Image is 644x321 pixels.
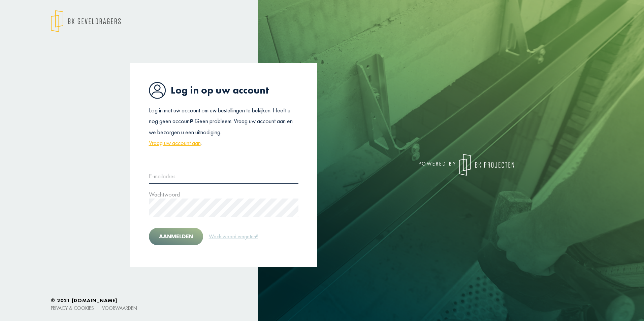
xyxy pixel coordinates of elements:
[208,232,259,241] a: Wachtwoord vergeten?
[149,138,201,148] a: Vraag uw account aan
[149,82,298,99] h1: Log in op uw account
[327,154,514,176] div: powered by
[102,305,137,311] a: Voorwaarden
[149,189,180,200] label: Wachtwoord
[149,82,166,99] img: icon
[51,10,121,32] img: logo
[51,305,94,311] a: Privacy & cookies
[149,105,298,149] p: Log in met uw account om uw bestellingen te bekijken. Heeft u nog geen account? Geen probleem. Vr...
[149,228,203,245] button: Aanmelden
[459,154,514,176] img: logo
[51,297,593,304] h6: © 2021 [DOMAIN_NAME]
